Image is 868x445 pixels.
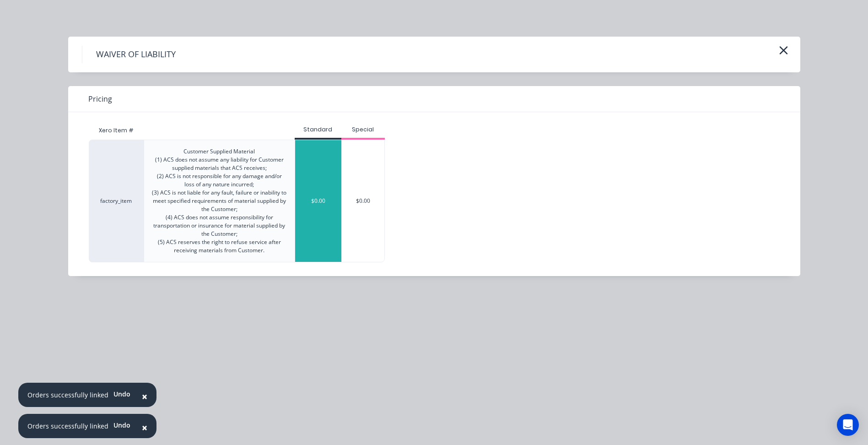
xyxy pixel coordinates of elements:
div: Special [341,125,385,134]
button: Close [133,385,156,407]
div: Orders successfully linked [27,390,108,400]
div: $0.00 [342,140,385,262]
div: Standard [295,125,341,134]
span: × [142,421,147,434]
button: Undo [108,418,135,432]
button: Undo [108,387,135,401]
div: Xero Item # [89,121,144,140]
div: $0.00 [295,140,341,262]
span: Pricing [88,93,112,104]
div: factory_item [89,140,144,262]
div: Open Intercom Messenger [837,414,859,436]
div: Orders successfully linked [27,421,108,431]
h4: WAIVER OF LIABILITY [82,46,189,63]
span: × [142,390,147,403]
button: Close [133,417,156,439]
div: Customer Supplied Material (1) ACS does not assume any liability for Customer supplied materials ... [151,147,287,255]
